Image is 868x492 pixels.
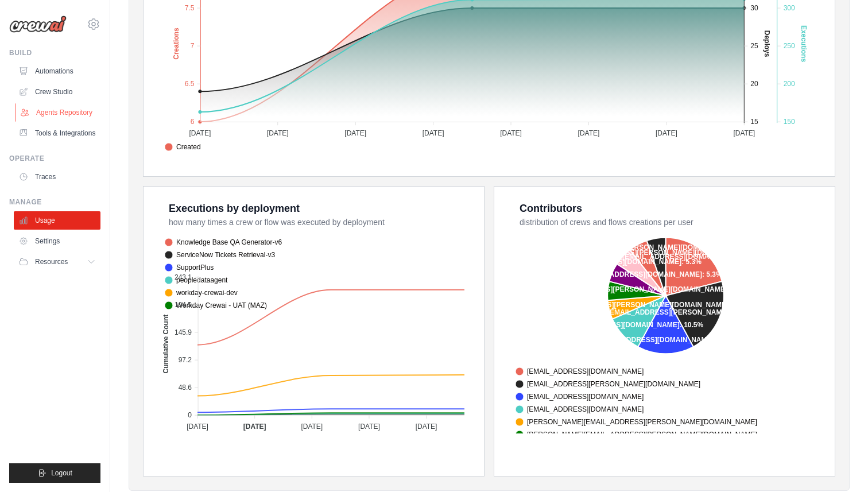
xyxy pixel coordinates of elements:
[267,129,289,137] tspan: [DATE]
[9,154,100,163] div: Operate
[750,4,758,12] tspan: 30
[175,328,192,336] tspan: 145.9
[416,423,437,431] tspan: [DATE]
[423,129,444,137] tspan: [DATE]
[175,273,192,281] tspan: 243.1
[520,216,821,228] dt: distribution of crews and flows creations per user
[187,423,208,431] tspan: [DATE]
[14,168,100,186] a: Traces
[165,275,227,285] span: peopledataagent
[301,423,323,431] tspan: [DATE]
[344,129,366,137] tspan: [DATE]
[750,118,758,126] tspan: 15
[14,124,100,142] a: Tools & Integrations
[165,300,267,311] span: Workday Crewai - UAT (MAZ)
[243,423,266,431] tspan: [DATE]
[169,200,300,216] div: Executions by deployment
[185,80,195,88] tspan: 6.5
[516,366,644,377] span: [EMAIL_ADDRESS][DOMAIN_NAME]
[800,25,808,62] text: Executions
[750,80,758,88] tspan: 20
[191,42,195,50] tspan: 7
[189,129,211,137] tspan: [DATE]
[520,200,582,216] div: Contributors
[14,232,100,250] a: Settings
[500,129,522,137] tspan: [DATE]
[516,392,644,402] span: [EMAIL_ADDRESS][DOMAIN_NAME]
[9,16,67,33] img: Logo
[784,80,795,88] tspan: 200
[9,463,100,483] button: Logout
[784,4,795,12] tspan: 300
[358,423,380,431] tspan: [DATE]
[162,315,170,374] text: Cumulative Count
[9,48,100,57] div: Build
[165,262,214,273] span: SupportPlus
[191,118,195,126] tspan: 6
[516,404,644,414] span: [EMAIL_ADDRESS][DOMAIN_NAME]
[14,62,100,80] a: Automations
[165,250,275,260] span: ServiceNow Tickets Retrieval-v3
[750,42,758,50] tspan: 25
[578,129,600,137] tspan: [DATE]
[169,216,470,228] dt: how many times a crew or flow was executed by deployment
[784,42,795,50] tspan: 250
[35,257,68,266] span: Resources
[51,468,72,478] span: Logout
[188,411,192,419] tspan: 0
[733,129,755,137] tspan: [DATE]
[172,28,180,60] text: Creations
[165,288,238,298] span: workday-crewai-dev
[656,129,677,137] tspan: [DATE]
[179,383,192,392] tspan: 48.6
[763,30,771,57] text: Deploys
[516,429,757,440] span: [PERSON_NAME][EMAIL_ADDRESS][PERSON_NAME][DOMAIN_NAME]
[14,83,100,101] a: Crew Studio
[165,142,201,152] span: Created
[175,301,192,309] tspan: 194.5
[516,379,700,389] span: [EMAIL_ADDRESS][PERSON_NAME][DOMAIN_NAME]
[516,417,757,427] span: [PERSON_NAME][EMAIL_ADDRESS][PERSON_NAME][DOMAIN_NAME]
[179,356,192,364] tspan: 97.2
[9,197,100,207] div: Manage
[165,237,282,247] span: Knowledge Base QA Generator-v6
[14,211,100,230] a: Usage
[784,118,795,126] tspan: 150
[15,103,102,122] a: Agents Repository
[14,253,100,271] button: Resources
[185,4,195,12] tspan: 7.5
